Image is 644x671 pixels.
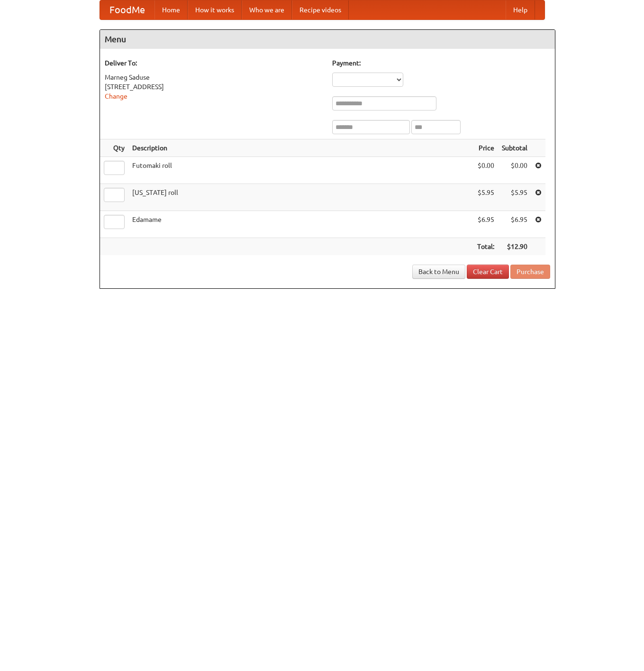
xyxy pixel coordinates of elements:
[473,139,498,157] th: Price
[292,0,349,19] a: Recipe videos
[498,139,531,157] th: Subtotal
[506,0,535,19] a: Help
[498,211,531,238] td: $6.95
[105,73,323,82] div: Marneg Saduse
[188,0,242,19] a: How it works
[105,58,323,68] h5: Deliver To:
[128,211,473,238] td: Edamame
[498,157,531,184] td: $0.00
[498,238,531,256] th: $12.90
[100,139,128,157] th: Qty
[154,0,188,19] a: Home
[100,30,555,49] h4: Menu
[128,157,473,184] td: Futomaki roll
[510,265,550,279] button: Purchase
[242,0,292,19] a: Who we are
[473,238,498,256] th: Total:
[473,211,498,238] td: $6.95
[467,265,509,279] a: Clear Cart
[105,82,323,92] div: [STREET_ADDRESS]
[412,265,465,279] a: Back to Menu
[332,58,550,68] h5: Payment:
[105,92,127,100] a: Change
[498,184,531,211] td: $5.95
[473,157,498,184] td: $0.00
[100,0,154,19] a: FoodMe
[473,184,498,211] td: $5.95
[128,184,473,211] td: [US_STATE] roll
[128,139,473,157] th: Description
